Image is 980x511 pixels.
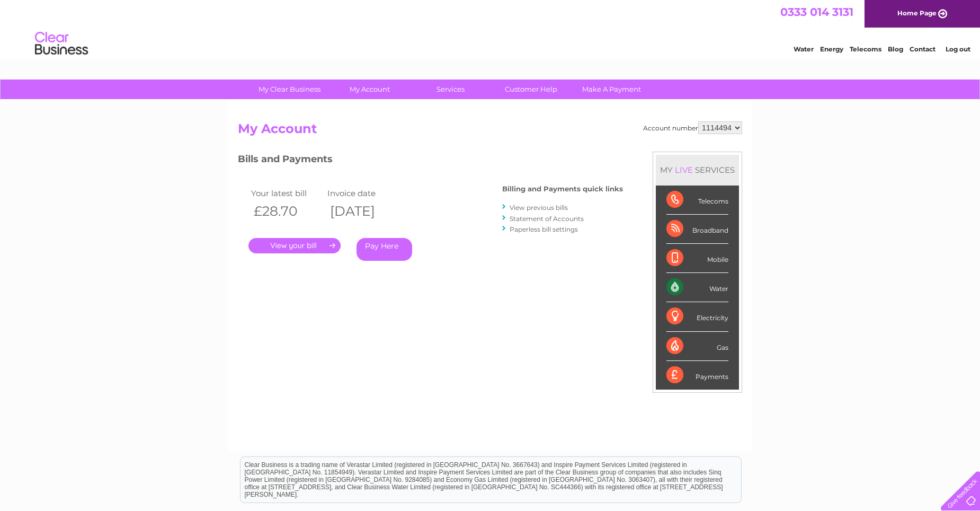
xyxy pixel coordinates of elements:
[487,80,575,99] a: Customer Help
[643,121,742,134] div: Account number
[407,80,494,99] a: Services
[248,200,325,222] th: £28.70
[666,332,728,361] div: Gas
[794,45,814,53] a: Water
[666,244,728,273] div: Mobile
[248,238,341,253] a: .
[666,273,728,302] div: Water
[568,80,655,99] a: Make A Payment
[666,215,728,244] div: Broadband
[666,361,728,390] div: Payments
[656,155,739,185] div: MY SERVICES
[325,200,401,222] th: [DATE]
[510,225,578,233] a: Paperless bill settings
[502,185,623,193] h4: Billing and Payments quick links
[673,165,695,175] div: LIVE
[850,45,881,53] a: Telecoms
[248,186,325,200] td: Your latest bill
[666,186,728,215] div: Telecoms
[326,80,414,99] a: My Account
[238,152,623,170] h3: Bills and Payments
[888,45,903,53] a: Blog
[666,302,728,331] div: Electricity
[240,6,741,51] div: Clear Business is a trading name of Verastar Limited (registered in [GEOGRAPHIC_DATA] No. 3667643...
[246,80,333,99] a: My Clear Business
[357,238,412,261] a: Pay Here
[510,204,568,212] a: View previous bills
[820,45,843,53] a: Energy
[946,45,970,53] a: Log out
[325,186,401,200] td: Invoice date
[238,121,742,142] h2: My Account
[510,215,584,223] a: Statement of Accounts
[910,45,936,53] a: Contact
[780,5,853,19] a: 0333 014 3131
[34,28,88,60] img: logo.png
